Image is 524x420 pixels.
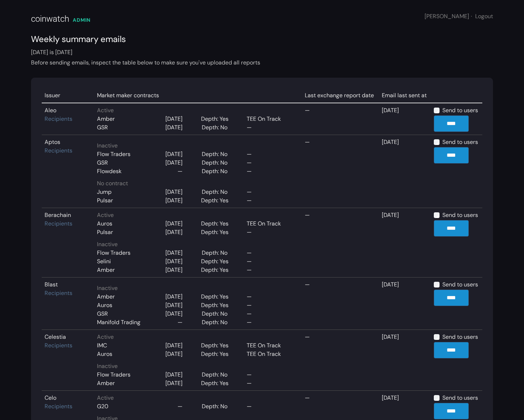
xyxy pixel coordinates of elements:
[97,141,299,150] div: Inactive
[97,362,299,370] div: Inactive
[97,159,108,167] div: GSR
[302,103,379,135] td: —
[247,188,293,196] div: —
[247,257,293,266] div: —
[165,188,183,196] div: [DATE]
[201,196,232,205] div: Depth: Yes
[165,292,183,301] div: [DATE]
[165,350,183,358] div: [DATE]
[45,281,58,288] a: Blast
[97,266,115,274] div: Amber
[442,394,478,402] label: Send to users
[94,88,302,103] td: Market maker contracts
[247,341,293,350] div: TEE On Track
[201,350,232,358] div: Depth: Yes
[178,167,183,176] div: —
[302,208,379,278] td: —
[165,370,183,379] div: [DATE]
[379,330,431,391] td: [DATE]
[442,106,478,115] label: Send to users
[45,107,56,114] a: Aleo
[97,188,112,196] div: Jump
[97,115,115,123] div: Amber
[165,257,183,266] div: [DATE]
[379,103,431,135] td: [DATE]
[442,211,478,219] label: Send to users
[379,135,431,208] td: [DATE]
[201,379,232,388] div: Depth: Yes
[442,280,478,289] label: Send to users
[165,115,183,123] div: [DATE]
[165,249,183,257] div: [DATE]
[31,48,493,67] div: [DATE] is [DATE]
[45,403,72,410] a: Recipients
[97,196,113,205] div: Pulsar
[201,219,232,228] div: Depth: Yes
[45,333,66,341] a: Celestia
[97,402,108,411] div: G20
[202,188,231,196] div: Depth: No
[31,58,493,67] div: Before sending emails, inspect the table below to make sure you've uploaded all reports
[201,115,232,123] div: Depth: Yes
[97,379,115,388] div: Amber
[247,123,293,132] div: —
[247,249,293,257] div: —
[45,115,72,123] a: Recipients
[247,292,293,301] div: —
[247,266,293,274] div: —
[165,266,183,274] div: [DATE]
[202,123,231,132] div: Depth: No
[97,240,299,249] div: Inactive
[247,350,293,358] div: TEE On Track
[165,228,183,237] div: [DATE]
[97,350,112,358] div: Auros
[247,150,293,159] div: —
[201,341,232,350] div: Depth: Yes
[178,402,183,411] div: —
[45,220,72,227] a: Recipients
[201,292,232,301] div: Depth: Yes
[178,318,183,327] div: —
[45,211,71,219] a: Berachain
[202,318,231,327] div: Depth: No
[45,147,72,154] a: Recipients
[97,318,140,327] div: Manifold Trading
[97,394,299,402] div: Active
[45,394,56,401] a: Celo
[97,284,299,292] div: Inactive
[97,228,113,237] div: Pulsar
[165,219,183,228] div: [DATE]
[45,289,72,297] a: Recipients
[247,167,293,176] div: —
[97,370,130,379] div: Flow Traders
[97,167,122,176] div: Flowdesk
[379,88,431,103] td: Email last sent at
[425,12,493,21] div: [PERSON_NAME]
[97,301,112,310] div: Auros
[97,211,299,219] div: Active
[302,135,379,208] td: —
[202,249,231,257] div: Depth: No
[379,208,431,278] td: [DATE]
[202,402,231,411] div: Depth: No
[97,249,130,257] div: Flow Traders
[73,16,91,24] div: ADMIN
[165,196,183,205] div: [DATE]
[201,257,232,266] div: Depth: Yes
[471,12,472,20] span: ·
[247,196,293,205] div: —
[165,341,183,350] div: [DATE]
[165,301,183,310] div: [DATE]
[247,402,293,411] div: —
[97,219,112,228] div: Auros
[97,333,299,341] div: Active
[97,123,108,132] div: GSR
[97,257,111,266] div: Selini
[97,179,299,188] div: No contract
[247,159,293,167] div: —
[201,301,232,310] div: Depth: Yes
[165,310,183,318] div: [DATE]
[247,318,293,327] div: —
[247,310,293,318] div: —
[475,12,493,20] a: Logout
